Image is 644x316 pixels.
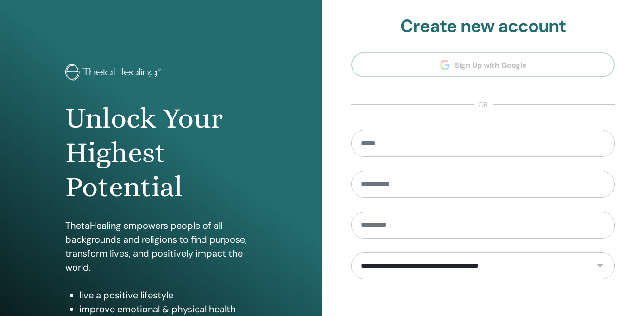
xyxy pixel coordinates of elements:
li: improve emotional & physical health [79,302,257,316]
span: or [474,99,493,110]
li: live a positive lifestyle [79,288,257,302]
p: ThetaHealing empowers people of all backgrounds and religions to find purpose, transform lives, a... [65,219,257,274]
h2: Create new account [351,16,615,37]
h1: Unlock Your Highest Potential [65,101,257,205]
